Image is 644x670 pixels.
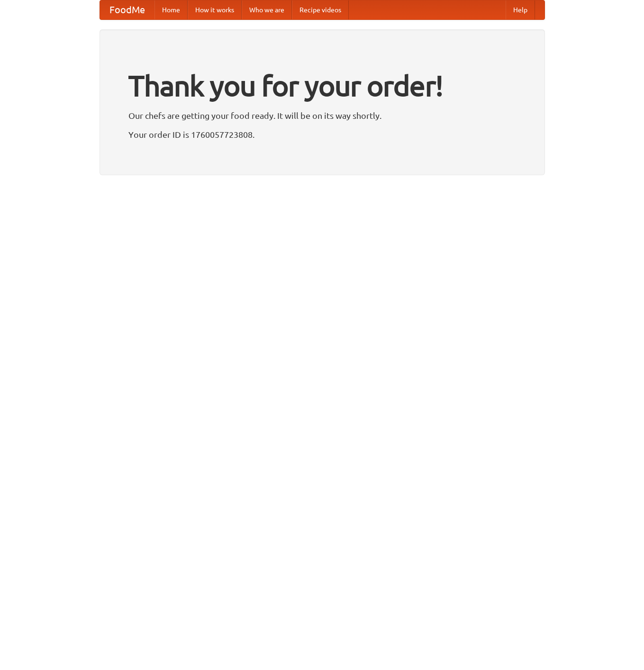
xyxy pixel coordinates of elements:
p: Your order ID is 1760057723808. [128,127,516,142]
a: Who we are [242,0,292,19]
h1: Thank you for your order! [128,63,516,108]
a: How it works [188,0,242,19]
a: FoodMe [100,0,154,19]
a: Home [154,0,188,19]
a: Help [506,0,535,19]
a: Recipe videos [292,0,349,19]
p: Our chefs are getting your food ready. It will be on its way shortly. [128,108,516,123]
